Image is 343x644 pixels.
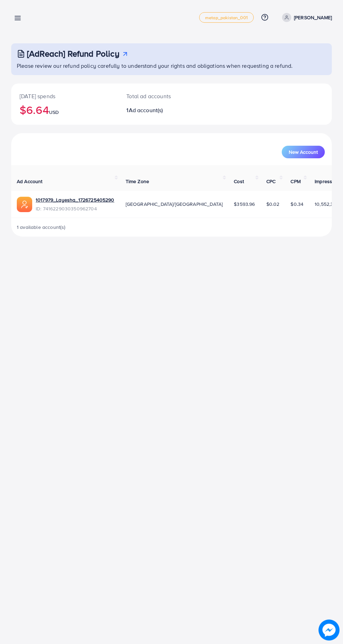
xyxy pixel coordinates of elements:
[126,201,223,208] span: [GEOGRAPHIC_DATA]/[GEOGRAPHIC_DATA]
[17,224,66,231] span: 1 available account(s)
[17,61,328,70] p: Please review our refund policy carefully to understand your rights and obligations when requesti...
[126,178,149,185] span: Time Zone
[49,109,59,116] span: USD
[315,178,339,185] span: Impression
[205,15,248,20] span: metap_pakistan_001
[129,106,163,114] span: Ad account(s)
[266,178,275,185] span: CPC
[290,178,300,185] span: CPM
[318,620,339,641] img: image
[289,150,318,154] span: New Account
[234,201,255,208] span: $3593.96
[36,196,114,203] a: 1017979_Layesha_1726725405290
[36,205,114,212] span: ID: 7416229030350962704
[20,92,110,100] p: [DATE] spends
[126,92,190,100] p: Total ad accounts
[234,178,244,185] span: Cost
[282,146,325,158] button: New Account
[279,13,332,22] a: [PERSON_NAME]
[126,107,190,114] h2: 1
[20,103,110,116] h2: $6.64
[315,201,338,208] span: 10,552,312
[17,197,32,212] img: ic-ads-acc.e4c84228.svg
[266,201,280,208] span: $0.02
[294,13,332,22] p: [PERSON_NAME]
[290,201,303,208] span: $0.34
[199,12,254,23] a: metap_pakistan_001
[17,178,43,185] span: Ad Account
[27,49,119,59] h3: [AdReach] Refund Policy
